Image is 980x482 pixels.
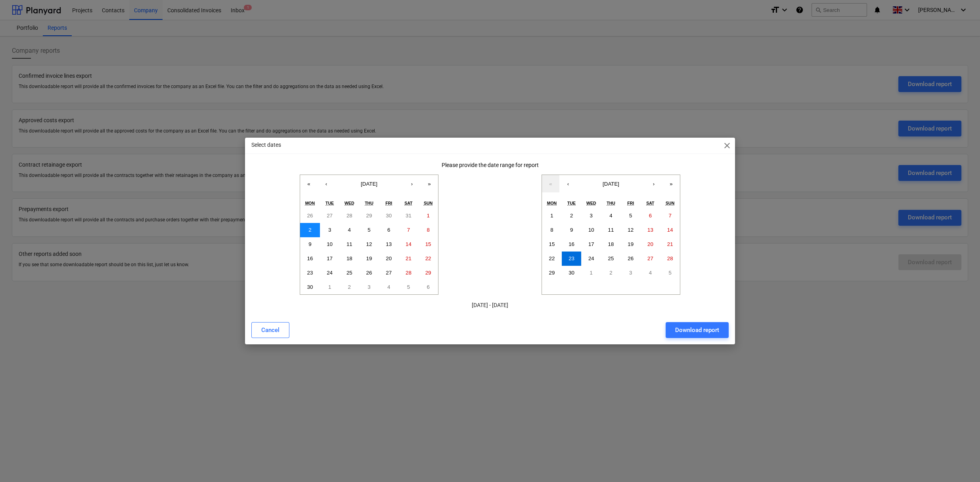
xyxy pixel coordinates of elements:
[562,252,582,266] button: 23 September 2025
[621,252,641,266] button: 26 September 2025
[601,209,621,223] button: 4 September 2025
[662,175,680,192] button: »
[359,266,379,280] button: 26 June 2025
[649,270,652,276] abbr: 4 October 2025
[427,284,429,290] abbr: 6 July 2025
[251,141,281,149] p: Select dates
[601,252,621,266] button: 25 September 2025
[359,280,379,294] button: 3 July 2025
[668,213,671,219] abbr: 7 September 2025
[570,227,573,233] abbr: 9 September 2025
[320,280,340,294] button: 1 July 2025
[421,175,438,192] button: »
[660,252,680,266] button: 28 September 2025
[399,209,419,223] button: 31 May 2025
[628,241,634,247] abbr: 19 September 2025
[581,237,601,252] button: 17 September 2025
[562,266,582,280] button: 30 September 2025
[327,213,333,219] abbr: 27 May 2025
[668,270,671,276] abbr: 5 October 2025
[722,141,732,150] span: close
[667,255,673,261] abbr: 28 September 2025
[641,209,660,223] button: 6 September 2025
[300,266,320,280] button: 23 June 2025
[359,209,379,223] button: 29 May 2025
[346,255,352,261] abbr: 18 June 2025
[305,201,315,205] abbr: Monday
[346,213,352,219] abbr: 28 May 2025
[568,255,574,261] abbr: 23 September 2025
[647,255,653,261] abbr: 27 September 2025
[366,241,372,247] abbr: 12 June 2025
[379,237,399,252] button: 13 June 2025
[590,270,593,276] abbr: 1 October 2025
[406,241,412,247] abbr: 14 June 2025
[601,237,621,252] button: 18 September 2025
[588,241,594,247] abbr: 17 September 2025
[590,213,593,219] abbr: 3 September 2025
[645,175,662,192] button: ›
[339,266,359,280] button: 25 June 2025
[542,209,562,223] button: 1 September 2025
[404,201,412,205] abbr: Saturday
[567,201,576,205] abbr: Tuesday
[403,175,421,192] button: ›
[586,201,596,205] abbr: Wednesday
[406,255,412,261] abbr: 21 June 2025
[427,213,429,219] abbr: 1 June 2025
[940,444,980,482] iframe: Chat Widget
[542,266,562,280] button: 29 September 2025
[562,223,582,237] button: 9 September 2025
[327,255,333,261] abbr: 17 June 2025
[365,201,373,205] abbr: Thursday
[325,201,334,205] abbr: Tuesday
[379,209,399,223] button: 30 May 2025
[629,213,632,219] abbr: 5 September 2025
[386,255,392,261] abbr: 20 June 2025
[621,266,641,280] button: 3 October 2025
[300,237,320,252] button: 9 June 2025
[386,241,392,247] abbr: 13 June 2025
[327,241,333,247] abbr: 10 June 2025
[339,237,359,252] button: 11 June 2025
[307,255,313,261] abbr: 16 June 2025
[251,322,289,338] button: Cancel
[387,284,390,290] abbr: 4 July 2025
[660,223,680,237] button: 14 September 2025
[581,266,601,280] button: 1 October 2025
[359,223,379,237] button: 5 June 2025
[418,223,438,237] button: 8 June 2025
[320,252,340,266] button: 17 June 2025
[339,280,359,294] button: 2 July 2025
[641,223,660,237] button: 13 September 2025
[307,213,313,219] abbr: 26 May 2025
[320,237,340,252] button: 10 June 2025
[345,201,354,205] abbr: Wednesday
[660,209,680,223] button: 7 September 2025
[348,284,351,290] abbr: 2 July 2025
[251,301,729,309] p: [DATE] - [DATE]
[346,241,352,247] abbr: 11 June 2025
[318,175,335,192] button: ‹
[649,213,652,219] abbr: 6 September 2025
[621,209,641,223] button: 5 September 2025
[320,266,340,280] button: 24 June 2025
[647,227,653,233] abbr: 13 September 2025
[666,322,729,338] button: Download report
[568,241,574,247] abbr: 16 September 2025
[609,213,612,219] abbr: 4 September 2025
[641,252,660,266] button: 27 September 2025
[608,227,614,233] abbr: 11 September 2025
[581,223,601,237] button: 10 September 2025
[675,325,719,335] div: Download report
[387,227,390,233] abbr: 6 June 2025
[339,223,359,237] button: 4 June 2025
[641,237,660,252] button: 20 September 2025
[307,284,313,290] abbr: 30 June 2025
[581,209,601,223] button: 3 September 2025
[418,209,438,223] button: 1 June 2025
[300,252,320,266] button: 16 June 2025
[667,241,673,247] abbr: 21 September 2025
[300,175,318,192] button: «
